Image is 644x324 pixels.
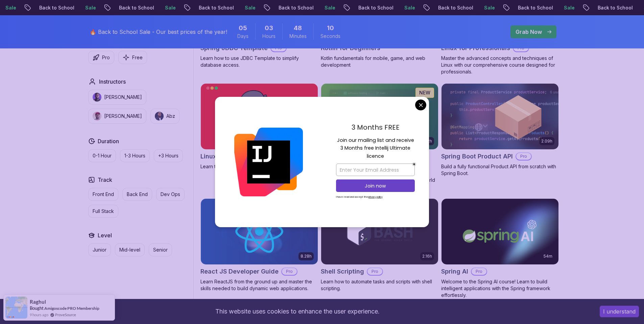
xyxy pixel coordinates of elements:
p: Back to School [113,4,159,11]
a: Mockito & Java Unit Testing card2.02hNEWMockito & Java Unit TestingProLearn unit testing in [GEOG... [321,83,438,190]
span: 5 Days [239,23,247,33]
a: Shell Scripting card2.16hShell ScriptingProLearn how to automate tasks and scripts with shell scr... [321,198,438,292]
p: Back to School [592,4,638,11]
p: Learn how to automate tasks and scripts with shell scripting. [321,278,438,292]
a: Spring AI card54mSpring AIProWelcome to the Spring AI course! Learn to build intelligent applicat... [441,198,559,299]
p: Learn the basics of Linux and Bash. [200,163,318,170]
p: 8.28h [301,254,312,259]
p: Free [132,54,143,61]
a: Amigoscode PRO Membership [44,306,99,311]
p: 2.09h [541,138,552,144]
button: Senior [149,243,172,256]
p: Pro [367,268,382,275]
button: Front End [88,188,118,201]
p: Welcome to the Spring AI course! Learn to build intelligent applications with the Spring framewor... [441,278,559,299]
p: 1-3 Hours [124,152,145,159]
p: +3 Hours [158,152,178,159]
button: Dev Ops [156,188,185,201]
p: Kotlin fundamentals for mobile, game, and web development [321,55,438,68]
img: React JS Developer Guide card [201,199,318,264]
button: instructor img[PERSON_NAME] [88,90,146,105]
p: [PERSON_NAME] [104,94,142,101]
button: Full Stack [88,205,118,218]
a: ProveSource [55,312,76,318]
button: Pro [88,51,114,64]
h2: Spring AI [441,267,468,276]
p: Learn how to use JDBC Template to simplify database access. [200,55,318,68]
p: Pro [102,54,110,61]
p: Senior [153,246,168,253]
p: Sale [159,4,181,11]
h2: Level [98,231,112,239]
p: Pro [516,153,531,160]
p: Master the advanced concepts and techniques of Linux with our comprehensive course designed for p... [441,55,559,75]
button: Accept cookies [600,306,639,317]
p: Pro [472,268,486,275]
h2: Shell Scripting [321,267,364,276]
img: provesource social proof notification image [5,297,27,319]
p: Sale [239,4,260,11]
p: Junior [93,246,106,253]
p: Pro [282,268,297,275]
button: Free [118,51,147,64]
p: Back to School [33,4,79,11]
p: Sale [478,4,500,11]
p: [PERSON_NAME] [104,113,142,120]
button: instructor img[PERSON_NAME] [88,109,146,124]
img: Spring AI card [442,199,558,264]
h2: Duration [98,137,119,145]
p: Build a fully functional Product API from scratch with Spring Boot. [441,163,559,177]
img: Shell Scripting card [321,199,438,264]
img: Spring Boot Product API card [442,84,558,149]
h2: Spring Boot Product API [441,152,513,161]
button: 0-1 Hour [88,149,116,162]
h2: Instructors [99,78,126,86]
p: Mid-level [119,246,140,253]
span: Days [237,33,248,40]
p: Dev Ops [161,191,180,198]
p: Sale [318,4,340,11]
span: 9 hours ago [30,312,48,318]
p: Full Stack [93,208,114,215]
p: 0-1 Hour [93,152,112,159]
button: 1-3 Hours [120,149,150,162]
p: Sale [558,4,579,11]
span: 10 Seconds [327,23,334,33]
button: Mid-level [115,243,145,256]
p: Back to School [193,4,239,11]
p: Learn ReactJS from the ground up and master the skills needed to build dynamic web applications. [200,278,318,292]
p: NEW [419,89,430,96]
span: Minutes [289,33,307,40]
a: Spring Boot Product API card2.09hSpring Boot Product APIProBuild a fully functional Product API f... [441,83,559,177]
div: This website uses cookies to enhance the user experience. [5,304,590,319]
button: Back End [122,188,152,201]
h2: React JS Developer Guide [200,267,279,276]
span: Bought [30,305,44,311]
p: 🔥 Back to School Sale - Our best prices of the year! [90,28,227,36]
p: Back to School [512,4,558,11]
p: Abz [166,113,175,120]
a: React JS Developer Guide card8.28hReact JS Developer GuideProLearn ReactJS from the ground up and... [200,198,318,292]
span: 3 Hours [265,23,273,33]
img: instructor img [155,112,164,121]
p: Grab Now [516,28,542,36]
button: Junior [88,243,111,256]
p: 54m [544,254,552,259]
p: Back to School [432,4,478,11]
a: Linux Over The Wire Bandit card39mLinux Over The Wire BanditProLearn the basics of Linux and Bash. [200,83,318,170]
img: instructor img [93,93,101,102]
button: +3 Hours [154,149,183,162]
img: Linux Over The Wire Bandit card [201,84,318,149]
span: Seconds [320,33,340,40]
h2: Track [98,176,112,184]
img: Mockito & Java Unit Testing card [321,84,438,149]
p: Back to School [352,4,398,11]
p: 2.16h [422,254,432,259]
p: Back End [127,191,148,198]
p: Front End [93,191,114,198]
span: Hours [262,33,276,40]
span: 48 Minutes [294,23,302,33]
p: Sale [398,4,420,11]
button: instructor imgAbz [150,109,180,124]
p: Sale [79,4,101,11]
